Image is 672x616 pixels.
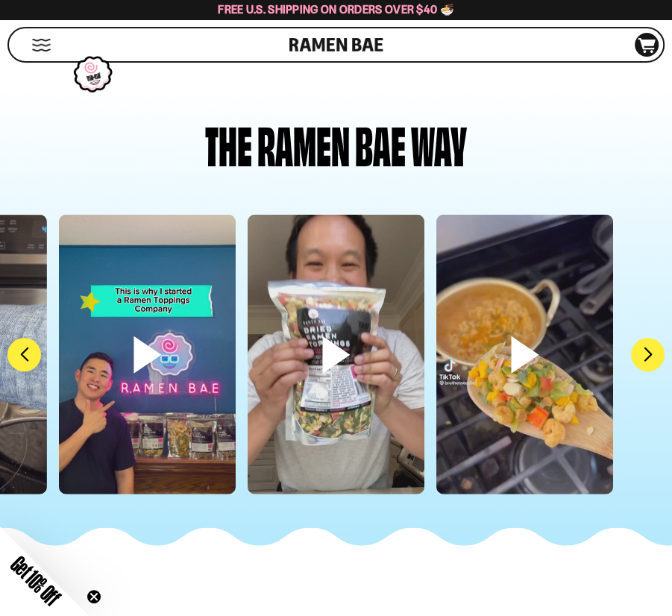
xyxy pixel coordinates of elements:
[205,117,252,172] div: The
[31,39,51,51] button: Mobile Menu Trigger
[218,2,454,16] span: Free U.S. Shipping on Orders over $40 🍜
[411,117,467,172] div: way
[257,117,350,172] div: Ramen
[7,338,41,371] button: Previous
[631,338,665,371] button: Next
[7,551,65,609] span: Get 10% Off
[87,589,101,604] button: Close teaser
[355,117,406,172] div: Bae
